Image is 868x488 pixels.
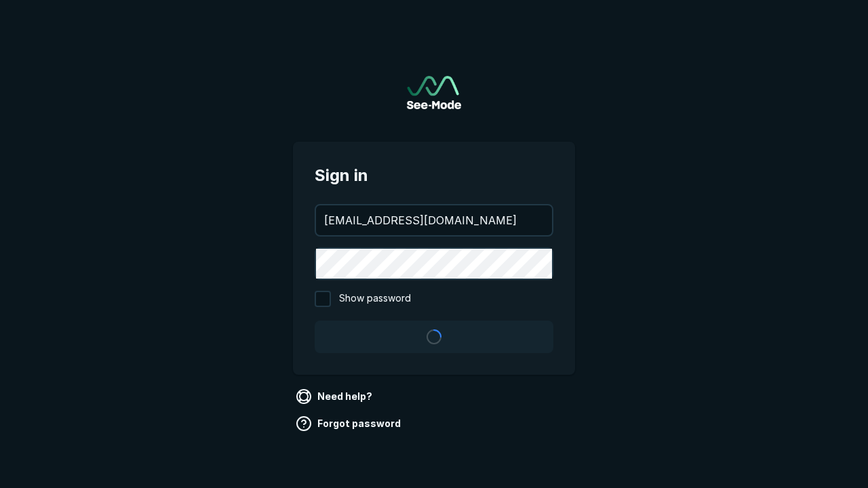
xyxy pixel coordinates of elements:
span: Sign in [315,163,553,188]
input: your@email.com [316,205,552,235]
img: See-Mode Logo [407,76,461,109]
a: Need help? [293,386,378,407]
span: Show password [339,291,411,307]
a: Forgot password [293,413,406,434]
a: Go to sign in [407,76,461,109]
